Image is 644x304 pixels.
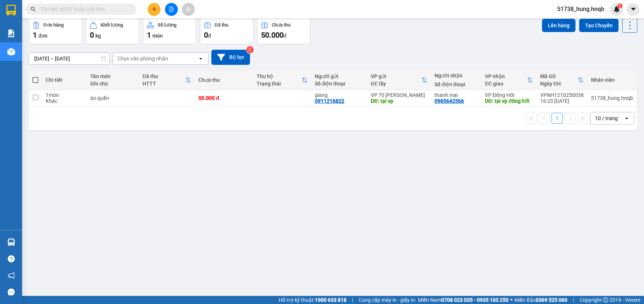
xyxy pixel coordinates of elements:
span: question-circle [8,255,15,262]
span: 0 [90,31,94,39]
div: Chi tiết [46,77,83,83]
div: Mã GD [540,73,578,79]
img: warehouse-icon [7,48,15,56]
button: 1 [552,113,563,124]
div: Thu hộ [257,73,302,79]
span: 1 [33,31,37,39]
div: 16:23 [DATE] [540,98,584,104]
div: HTTT [142,81,185,87]
div: Đã thu [142,73,185,79]
button: Khối lượng0kg [86,18,139,44]
div: VP nhận [485,73,527,79]
button: Đơn hàng1đơn [29,18,82,44]
span: Cung cấp máy in - giấy in: [359,296,416,304]
div: Khác [46,98,83,104]
span: aim [186,7,191,12]
div: Người nhận [434,73,478,78]
div: 0911216822 [315,98,344,104]
span: 0 [204,31,208,39]
div: Người gửi [315,73,363,79]
strong: 0369 525 060 [536,297,567,303]
div: Số điện thoại [434,81,478,87]
button: file-add [165,3,178,16]
span: 1 [147,31,151,39]
img: warehouse-icon [7,238,15,246]
div: Chưa thu [272,22,291,28]
span: | [573,296,574,304]
span: 1 [619,3,621,8]
span: ⚪️ [510,298,513,301]
div: ĐC lấy [371,81,421,87]
span: file-add [169,7,174,12]
div: VP Đồng Hới [485,92,533,98]
span: [PERSON_NAME] [10,3,100,17]
th: Toggle SortBy [253,70,311,90]
svg: open [624,115,630,121]
div: ĐC giao [485,81,527,87]
span: món [152,33,163,39]
span: đ [208,33,211,39]
span: copyright [603,297,608,303]
span: plus [152,7,157,12]
sup: 2 [246,46,254,53]
div: Khối lượng [101,22,123,28]
input: Select a date range. [29,53,109,64]
div: Chọn văn phòng nhận [117,55,168,62]
button: Đã thu0đ [200,18,253,44]
div: 10 / trang [595,115,618,122]
span: đ [284,33,286,39]
div: 0985642566 [434,98,464,104]
div: DĐ: tại vp đông hới [485,98,533,104]
div: VP 70 [PERSON_NAME] [371,92,427,98]
span: 50.000 [261,31,284,39]
th: Toggle SortBy [139,70,195,90]
span: kg [95,33,101,39]
div: Trạng thái [257,81,302,87]
span: message [8,289,15,296]
span: | [352,296,353,304]
div: Ghi chú [90,81,135,87]
svg: open [198,56,204,62]
th: Toggle SortBy [536,70,587,90]
button: Tạo Chuyến [579,19,619,32]
button: Lên hàng [542,19,576,32]
strong: 0708 023 035 - 0935 103 250 [441,297,508,303]
div: Ngày ĐH [540,81,578,87]
button: caret-down [627,3,640,16]
span: search [31,7,36,12]
span: Miền Nam [418,296,508,304]
button: plus [148,3,161,16]
div: Đã thu [215,22,228,28]
div: áo quần [90,95,135,101]
input: Tìm tên, số ĐT hoặc mã đơn [41,5,127,13]
span: Hỗ trợ kỹ thuật: [279,296,346,304]
div: VPNH1210250038 [540,92,584,98]
img: icon-new-feature [613,6,620,13]
button: Bộ lọc [211,50,250,65]
span: VPNH1210250038 [6,24,105,38]
button: aim [182,3,195,16]
div: Tên món [90,73,135,79]
span: đơn [38,33,47,39]
th: Toggle SortBy [481,70,536,90]
div: giang [315,92,363,98]
th: Toggle SortBy [367,70,431,90]
span: caret-down [630,6,637,13]
div: DĐ: tại vp [371,98,427,104]
span: [DATE] [50,18,61,23]
div: Chưa thu [198,77,249,83]
img: logo-vxr [6,5,16,16]
div: 1 món [46,92,83,98]
div: 50.000 đ [198,95,249,101]
div: Nhân viên [591,77,633,83]
div: Số điện thoại [315,81,363,87]
div: Số lượng [158,22,176,28]
div: Đơn hàng [43,22,64,28]
img: solution-icon [7,29,15,37]
div: thanh mai [434,92,478,98]
span: 51738_hung.hnqb [551,4,610,14]
div: VP gửi [371,73,421,79]
div: 51738_hung.hnqb [591,95,633,101]
span: notification [8,272,15,279]
sup: 1 [617,3,623,8]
